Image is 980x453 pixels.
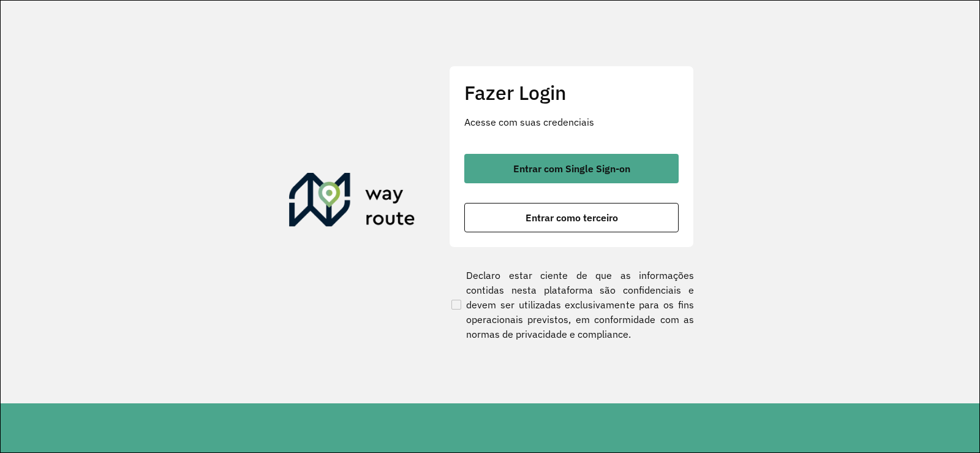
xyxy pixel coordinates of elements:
[464,203,679,232] button: button
[289,173,415,232] img: Roteirizador AmbevTech
[449,268,694,341] label: Declaro estar ciente de que as informações contidas nesta plataforma são confidenciais e devem se...
[464,115,679,129] p: Acesse com suas credenciais
[464,81,679,104] h2: Fazer Login
[526,213,618,223] span: Entrar como terceiro
[464,154,679,183] button: button
[513,164,630,173] span: Entrar com Single Sign-on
